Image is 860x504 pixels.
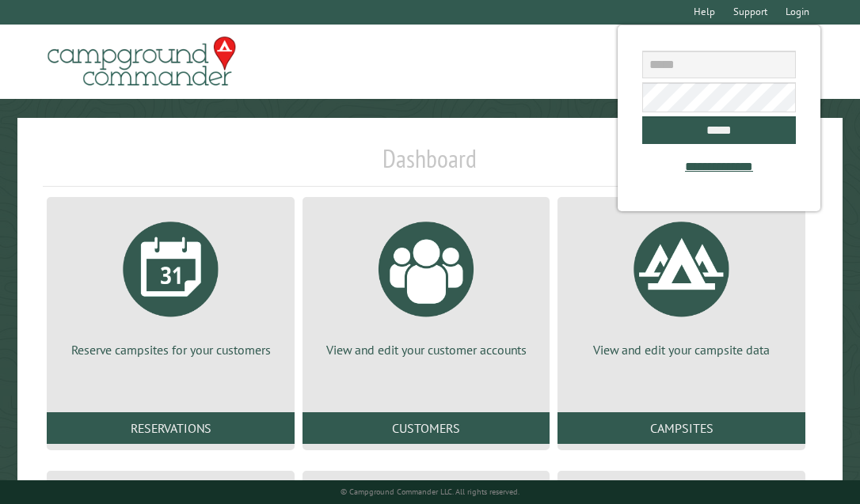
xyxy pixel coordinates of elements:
img: Campground Commander [43,31,241,93]
a: Campsites [557,412,805,444]
a: Reservations [47,412,295,444]
p: View and edit your customer accounts [322,341,531,358]
a: View and edit your customer accounts [322,210,531,358]
small: © Campground Commander LLC. All rights reserved. [341,487,519,497]
a: View and edit your campsite data [577,210,786,358]
h1: Dashboard [43,143,816,187]
a: Reserve campsites for your customers [66,210,276,358]
p: View and edit your campsite data [577,341,786,358]
p: Reserve campsites for your customers [66,341,276,358]
a: Customers [303,412,550,444]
